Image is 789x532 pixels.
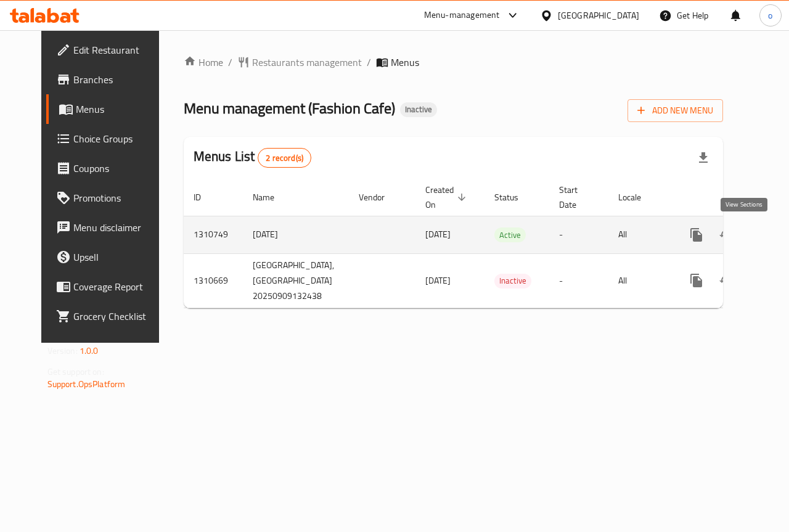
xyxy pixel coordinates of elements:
[253,190,290,205] span: Name
[768,9,772,22] span: o
[494,274,531,288] span: Inactive
[47,343,78,359] span: Version:
[549,216,608,253] td: -
[73,43,163,57] span: Edit Restaurant
[73,309,163,324] span: Grocery Checklist
[73,279,163,294] span: Coverage Report
[559,182,594,212] span: Start Date
[558,9,639,22] div: [GEOGRAPHIC_DATA]
[711,266,741,295] button: Change Status
[367,55,371,70] li: /
[549,253,608,308] td: -
[637,103,713,118] span: Add New Menu
[46,153,173,183] a: Coupons
[46,272,173,301] a: Coverage Report
[258,152,311,164] span: 2 record(s)
[228,55,232,70] li: /
[73,250,163,264] span: Upsell
[80,343,99,359] span: 1.0.0
[608,253,672,308] td: All
[494,228,526,242] span: Active
[618,190,657,205] span: Locale
[194,190,217,205] span: ID
[194,147,311,168] h2: Menus List
[424,8,500,23] div: Menu-management
[184,216,243,253] td: 1310749
[391,55,419,70] span: Menus
[46,35,173,65] a: Edit Restaurant
[73,220,163,235] span: Menu disclaimer
[184,55,724,70] nav: breadcrumb
[46,94,173,124] a: Menus
[46,65,173,94] a: Branches
[425,226,451,242] span: [DATE]
[73,190,163,205] span: Promotions
[73,72,163,87] span: Branches
[237,55,362,70] a: Restaurants management
[689,143,718,173] div: Export file
[46,301,173,331] a: Grocery Checklist
[494,274,531,289] div: Inactive
[184,94,395,122] span: Menu management ( Fashion Cafe )
[425,272,451,289] span: [DATE]
[243,216,349,253] td: [DATE]
[46,213,173,242] a: Menu disclaimer
[682,220,711,250] button: more
[682,266,711,295] button: more
[628,99,723,122] button: Add New Menu
[76,102,163,117] span: Menus
[184,253,243,308] td: 1310669
[494,190,534,205] span: Status
[73,161,163,176] span: Coupons
[73,131,163,146] span: Choice Groups
[47,364,104,380] span: Get support on:
[46,183,173,213] a: Promotions
[46,242,173,272] a: Upsell
[608,216,672,253] td: All
[46,124,173,153] a: Choice Groups
[400,104,437,115] span: Inactive
[425,182,470,212] span: Created On
[359,190,401,205] span: Vendor
[243,253,349,308] td: [GEOGRAPHIC_DATA],[GEOGRAPHIC_DATA] 20250909132438
[400,102,437,117] div: Inactive
[184,55,223,70] a: Home
[47,376,126,392] a: Support.OpsPlatform
[252,55,362,70] span: Restaurants management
